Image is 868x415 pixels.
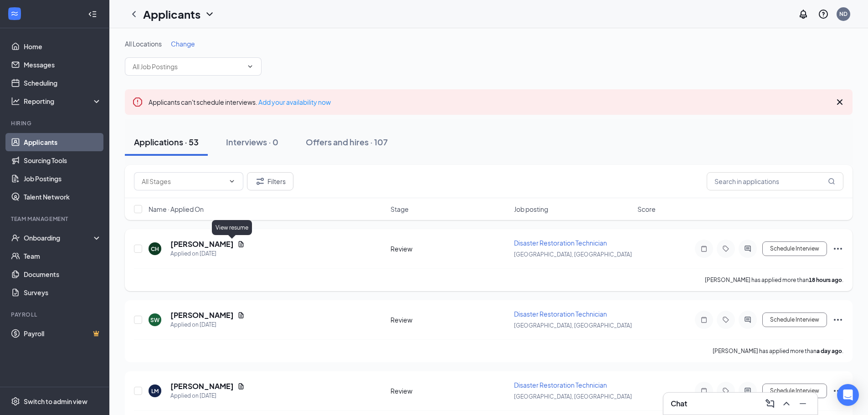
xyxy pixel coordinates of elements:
a: Talent Network [24,188,102,206]
span: Disaster Restoration Technician [514,381,607,389]
button: Schedule Interview [762,313,827,327]
svg: Settings [11,397,20,406]
span: Stage [390,205,409,214]
div: LM [151,387,159,395]
h3: Chat [671,399,687,409]
span: [GEOGRAPHIC_DATA], [GEOGRAPHIC_DATA] [514,393,632,400]
svg: Analysis [11,97,20,106]
div: Applied on [DATE] [170,320,245,329]
h5: [PERSON_NAME] [170,310,234,320]
svg: Notifications [798,9,809,20]
div: Applied on [DATE] [170,249,245,258]
svg: ChevronUp [781,398,792,409]
svg: ComposeMessage [765,398,776,409]
svg: Note [699,245,709,252]
div: Reporting [24,97,102,106]
svg: Note [699,316,709,323]
input: All Stages [142,176,225,186]
span: Disaster Restoration Technician [514,239,607,247]
h5: [PERSON_NAME] [170,381,234,391]
svg: Error [132,97,143,108]
svg: QuestionInfo [818,9,829,20]
svg: MagnifyingGlass [828,178,835,185]
button: ComposeMessage [763,396,777,411]
a: Applicants [24,133,102,151]
div: ND [839,10,847,18]
button: Minimize [796,396,810,411]
a: Surveys [24,283,102,302]
span: Change [171,40,195,48]
div: Interviews · 0 [226,136,278,148]
svg: Tag [720,387,731,395]
div: Payroll [11,311,100,318]
svg: ActiveChat [742,316,753,323]
a: Messages [24,56,102,74]
a: Add your availability now [258,98,331,106]
svg: Document [237,241,245,248]
div: View resume [212,220,252,235]
svg: Tag [720,245,731,252]
svg: Document [237,312,245,319]
svg: Ellipses [832,243,843,254]
svg: ActiveChat [742,387,753,395]
div: Onboarding [24,233,94,242]
svg: Document [237,383,245,390]
button: ChevronUp [779,396,794,411]
div: SW [150,316,159,324]
b: 18 hours ago [809,277,842,283]
p: [PERSON_NAME] has applied more than . [705,276,843,284]
a: PayrollCrown [24,324,102,343]
div: Review [390,244,508,253]
div: Switch to admin view [24,397,87,406]
input: Search in applications [707,172,843,190]
svg: WorkstreamLogo [10,9,19,18]
button: Schedule Interview [762,241,827,256]
div: Offers and hires · 107 [306,136,388,148]
div: Team Management [11,215,100,223]
a: Job Postings [24,169,102,188]
a: Team [24,247,102,265]
svg: ChevronLeft [128,9,139,20]
span: Disaster Restoration Technician [514,310,607,318]
a: Home [24,37,102,56]
div: Hiring [11,119,100,127]
span: Job posting [514,205,548,214]
b: a day ago [817,348,842,354]
div: Applied on [DATE] [170,391,245,400]
span: Score [637,205,656,214]
div: Review [390,386,508,395]
input: All Job Postings [133,61,243,72]
span: All Locations [125,40,162,48]
button: Filter Filters [247,172,293,190]
svg: ChevronDown [204,9,215,20]
h5: [PERSON_NAME] [170,239,234,249]
svg: Ellipses [832,385,843,396]
svg: Ellipses [832,314,843,325]
svg: ChevronDown [228,178,236,185]
span: Name · Applied On [149,205,204,214]
svg: ChevronDown [247,63,254,70]
a: Documents [24,265,102,283]
span: [GEOGRAPHIC_DATA], [GEOGRAPHIC_DATA] [514,322,632,329]
svg: Minimize [797,398,808,409]
a: Sourcing Tools [24,151,102,169]
div: Review [390,315,508,324]
div: Applications · 53 [134,136,199,148]
a: Scheduling [24,74,102,92]
svg: UserCheck [11,233,20,242]
div: CH [151,245,159,253]
svg: ActiveChat [742,245,753,252]
span: Applicants can't schedule interviews. [149,98,331,106]
svg: Cross [834,97,845,108]
span: [GEOGRAPHIC_DATA], [GEOGRAPHIC_DATA] [514,251,632,258]
p: [PERSON_NAME] has applied more than . [713,347,843,355]
svg: Note [699,387,709,395]
svg: Tag [720,316,731,323]
h1: Applicants [143,6,200,22]
button: Schedule Interview [762,384,827,398]
svg: Filter [255,176,266,187]
svg: Collapse [88,10,97,19]
div: Open Intercom Messenger [837,384,859,406]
